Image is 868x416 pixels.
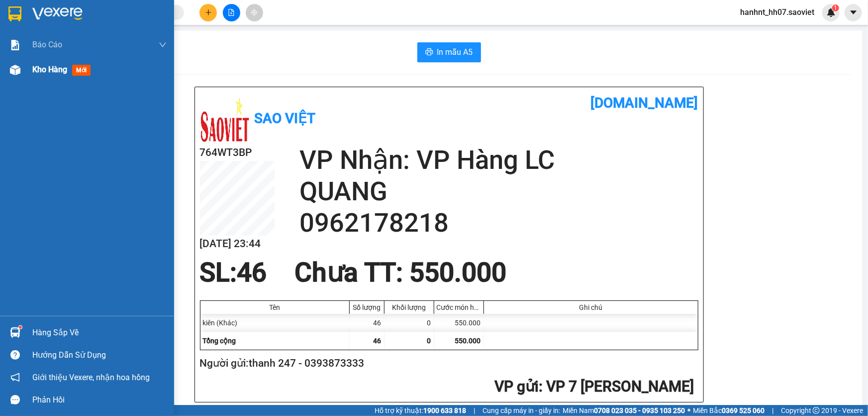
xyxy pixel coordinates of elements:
[455,337,481,345] span: 550.000
[374,337,382,345] span: 46
[732,6,822,18] span: hanhnt_hh07.saoviet
[289,258,512,287] div: Chưa TT : 550.000
[437,46,473,58] span: In mẫu A5
[159,41,167,49] span: down
[32,38,62,51] span: Báo cáo
[299,207,698,239] h2: 0962178218
[32,65,67,74] span: Kho hàng
[352,303,382,311] div: Số lượng
[434,314,484,332] div: 550.000
[255,110,316,127] b: Sao Việt
[10,40,20,50] img: solution-icon
[482,405,560,416] span: Cung cấp máy in - giấy in:
[687,409,690,413] span: ⚪️
[246,4,263,21] button: aim
[32,393,167,408] div: Phản hồi
[60,23,121,40] b: Sao Việt
[10,327,20,338] img: warehouse-icon
[772,405,773,416] span: |
[834,4,837,11] span: 1
[486,303,695,311] div: Ghi chú
[205,9,212,16] span: plus
[237,257,267,288] span: 46
[299,144,698,176] h2: VP Nhận: VP Hàng LC
[200,95,250,144] img: logo.jpg
[5,58,80,74] h2: 764WT3BP
[133,8,240,24] b: [DOMAIN_NAME]
[845,4,862,21] button: caret-down
[200,355,694,372] h2: Người gửi: thanh 247 - 0393873333
[387,303,431,311] div: Khối lượng
[437,303,481,311] div: Cước món hàng
[32,325,167,340] div: Hàng sắp về
[10,350,20,360] span: question-circle
[813,407,820,414] span: copyright
[299,176,698,207] h2: QUANG
[200,314,350,332] div: kiên (Khác)
[350,314,385,332] div: 46
[495,378,539,395] span: VP gửi
[385,314,434,332] div: 0
[423,407,466,415] strong: 1900 633 818
[10,395,20,405] span: message
[375,405,466,416] span: Hỗ trợ kỹ thuật:
[228,9,235,16] span: file-add
[8,6,21,21] img: logo-vxr
[203,337,236,345] span: Tổng cộng
[203,303,347,311] div: Tên
[474,405,475,416] span: |
[425,48,433,57] span: printer
[32,371,150,384] span: Giới thiệu Vexere, nhận hoa hồng
[722,407,765,415] strong: 0369 525 060
[223,4,240,21] button: file-add
[72,65,91,76] span: mới
[32,348,167,363] div: Hướng dẫn sử dụng
[827,8,836,17] img: icon-new-feature
[10,373,20,382] span: notification
[591,95,698,111] b: [DOMAIN_NAME]
[200,257,237,288] span: SL:
[849,8,858,17] span: caret-down
[251,9,258,16] span: aim
[10,65,20,75] img: warehouse-icon
[200,144,275,161] h2: 764WT3BP
[427,337,431,345] span: 0
[594,407,685,415] strong: 0708 023 035 - 0935 103 250
[19,326,22,329] sup: 1
[693,405,765,416] span: Miền Bắc
[563,405,685,416] span: Miền Nam
[199,4,217,21] button: plus
[5,8,55,58] img: logo.jpg
[417,42,481,62] button: printerIn mẫu A5
[200,377,694,397] h2: : VP 7 [PERSON_NAME]
[52,58,240,121] h2: VP Nhận: VP Hàng LC
[832,4,839,11] sup: 1
[200,236,275,252] h2: [DATE] 23:44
